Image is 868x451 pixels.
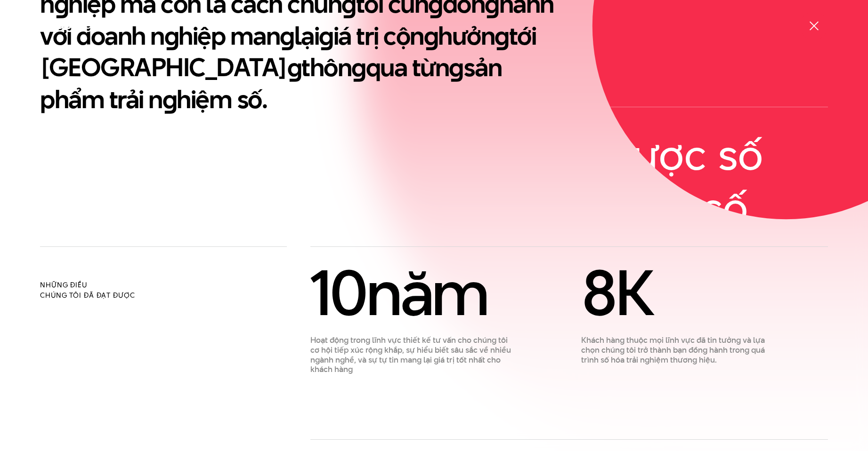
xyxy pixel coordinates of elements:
p: Hoạt động trong lĩnh vực thiết kế tư vấn cho chúng tôi cơ hội tiếp xúc rộng khắp, sự hiểu biết sâ... [310,335,512,374]
en: g [351,49,366,85]
en: g [449,49,463,85]
p: Khách hàng thuộc mọi lĩnh vực đã tin tưởng và lựa chọn chúng tôi trở thành bạn đồng hành trong qu... [581,335,783,364]
div: K [581,263,783,322]
span: 10 [310,248,366,337]
div: năm [310,263,512,322]
en: g [162,81,177,117]
en: g [287,49,302,85]
span: 8 [581,248,616,337]
h2: Những điều chúng tôi đã đạt được [40,280,287,301]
